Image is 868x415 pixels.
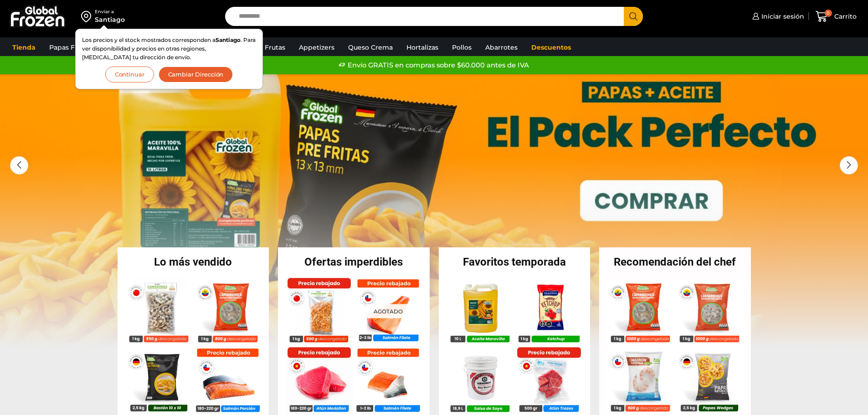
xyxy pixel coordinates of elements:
[527,39,575,56] a: Descuentos
[402,39,443,56] a: Hortalizas
[447,39,476,56] a: Pollos
[278,256,430,267] h2: Ofertas imperdibles
[367,304,409,318] p: Agotado
[45,39,93,56] a: Papas Fritas
[840,156,858,174] div: Next slide
[750,7,804,26] a: Iniciar sesión
[481,39,522,56] a: Abarrotes
[624,7,643,26] button: Search button
[344,39,397,56] a: Queso Crema
[81,9,95,24] img: address-field-icon.svg
[759,12,804,21] span: Iniciar sesión
[82,36,256,62] p: Los precios y el stock mostrados corresponden a . Para ver disponibilidad y precios en otras regi...
[294,39,339,56] a: Appetizers
[8,39,40,56] a: Tienda
[825,10,832,17] span: 0
[95,9,125,15] div: Enviar a
[105,67,154,82] button: Continuar
[216,36,241,43] strong: Santiago
[439,256,591,267] h2: Favoritos temporada
[159,67,233,82] button: Cambiar Dirección
[599,256,751,267] h2: Recomendación del chef
[95,15,125,24] div: Santiago
[813,6,859,27] a: 0 Carrito
[832,12,857,21] span: Carrito
[10,156,28,174] div: Previous slide
[118,256,269,267] h2: Lo más vendido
